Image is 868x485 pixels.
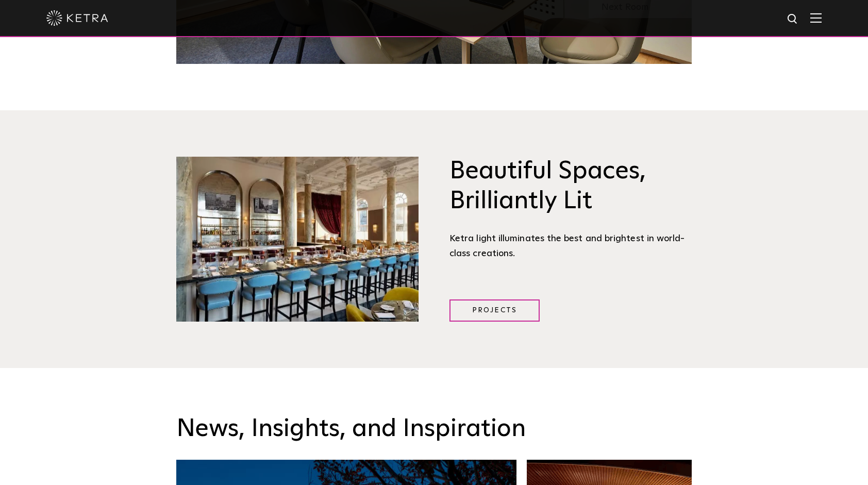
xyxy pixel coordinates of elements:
[449,157,692,216] h3: Beautiful Spaces, Brilliantly Lit
[176,414,692,444] h3: News, Insights, and Inspiration
[46,10,108,26] img: ketra-logo-2019-white
[449,299,540,322] a: Projects
[176,157,419,322] img: Brilliantly Lit@2x
[810,13,822,23] img: Hamburger%20Nav.svg
[449,231,692,261] div: Ketra light illuminates the best and brightest in world-class creations.
[787,13,799,26] img: search icon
